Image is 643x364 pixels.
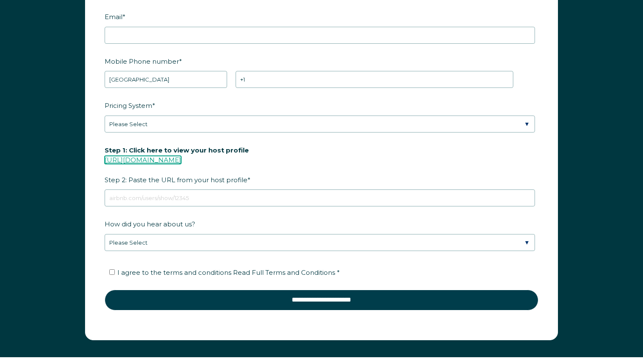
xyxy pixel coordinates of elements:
[109,269,115,275] input: I agree to the terms and conditions Read Full Terms and Conditions *
[105,156,181,164] a: [URL][DOMAIN_NAME]
[105,189,535,206] input: airbnb.com/users/show/12345
[105,144,249,186] span: Step 2: Paste the URL from your host profile
[105,217,195,231] span: How did you hear about us?
[105,10,122,23] span: Email
[231,268,337,277] a: Read Full Terms and Conditions
[105,55,179,68] span: Mobile Phone number
[233,268,335,277] span: Read Full Terms and Conditions
[105,99,152,112] span: Pricing System
[105,144,249,157] span: Step 1: Click here to view your host profile
[117,268,340,277] span: I agree to the terms and conditions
